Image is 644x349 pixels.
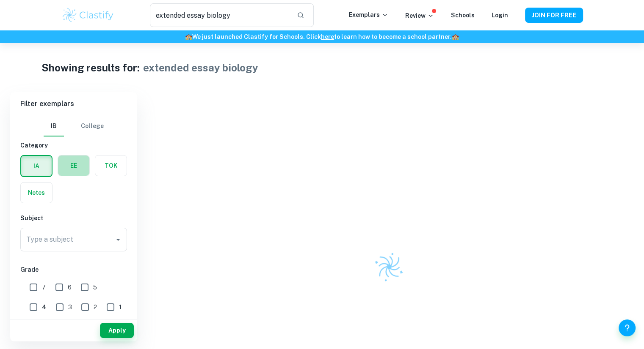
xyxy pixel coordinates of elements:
span: 5 [93,283,97,292]
p: Exemplars [349,10,388,19]
button: Open [112,234,124,245]
h6: Filter exemplars [10,92,137,116]
img: Clastify logo [61,7,115,24]
span: 7 [42,283,46,292]
span: 4 [42,303,46,312]
button: Help and Feedback [619,319,636,336]
a: here [321,33,334,40]
button: IB [44,116,64,136]
h6: Category [20,141,127,150]
span: 1 [119,303,122,312]
span: 6 [68,283,72,292]
h6: Subject [20,213,127,223]
a: Login [492,12,508,19]
input: Search for any exemplars... [150,3,290,27]
h6: Grade [20,265,127,274]
button: College [81,116,104,136]
span: 3 [68,303,72,312]
span: 🏫 [185,33,192,40]
button: IA [21,156,52,176]
a: Schools [451,12,475,19]
button: EE [58,155,89,176]
button: JOIN FOR FREE [525,8,583,23]
h6: We just launched Clastify for Schools. Click to learn how to become a school partner. [2,32,642,41]
div: Filter type choice [44,116,104,136]
button: Apply [100,323,134,338]
p: Review [405,11,434,20]
h1: Showing results for: [41,60,140,75]
h1: extended essay biology [143,60,258,75]
img: Clastify logo [369,247,409,287]
span: 2 [94,303,97,312]
button: Notes [21,183,52,203]
span: 🏫 [452,33,459,40]
button: TOK [95,155,127,176]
